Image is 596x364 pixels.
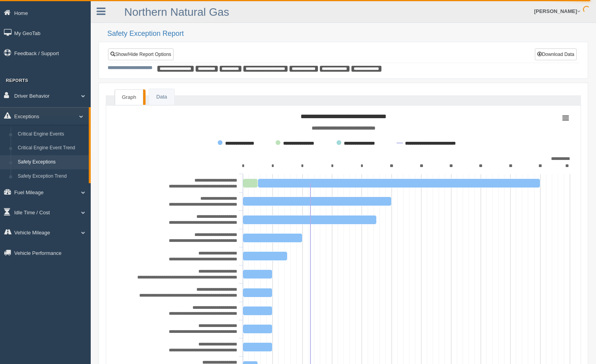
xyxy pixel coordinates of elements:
a: Data [149,89,174,105]
a: Safety Exception Trend [14,169,89,184]
a: Critical Engine Events [14,127,89,141]
a: Graph [115,89,143,105]
a: Northern Natural Gas [124,6,229,18]
a: Safety Exceptions [14,155,89,169]
button: Download Data [535,48,577,60]
a: Critical Engine Event Trend [14,141,89,155]
a: Show/Hide Report Options [108,48,174,60]
h2: Safety Exception Report [107,30,588,38]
